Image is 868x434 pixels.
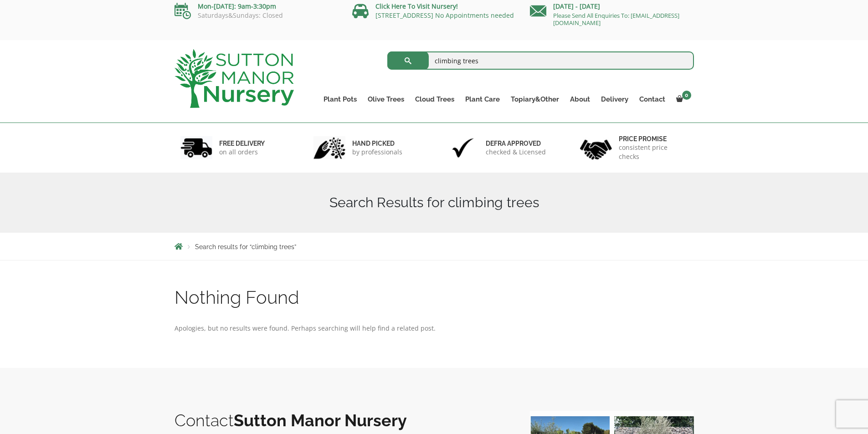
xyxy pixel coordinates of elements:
span: 0 [682,91,691,100]
a: Topiary&Other [505,93,565,106]
input: Search... [387,51,694,70]
p: [DATE] - [DATE] [530,1,694,12]
h6: Defra approved [486,139,546,148]
a: 0 [671,93,694,106]
h6: hand picked [352,139,402,148]
h2: Contact [175,411,512,430]
p: Mon-[DATE]: 9am-3:30pm [175,1,339,12]
span: Search results for “climbing trees” [195,243,296,250]
img: 1.jpg [180,136,212,159]
a: Cloud Trees [410,93,460,106]
a: About [565,93,596,106]
img: logo [175,49,294,108]
a: Delivery [596,93,634,106]
a: Plant Pots [318,93,362,106]
a: Click Here To Visit Nursery! [375,2,458,10]
img: 4.jpg [580,134,612,162]
a: [STREET_ADDRESS] No Appointments needed [375,11,514,20]
p: Saturdays&Sundays: Closed [175,12,339,19]
h6: FREE DELIVERY [219,139,265,148]
a: Please Send All Enquiries To: [EMAIL_ADDRESS][DOMAIN_NAME] [553,11,679,27]
h6: Price promise [619,135,688,143]
a: Plant Care [460,93,505,106]
a: Olive Trees [362,93,410,106]
img: 3.jpg [447,136,479,159]
nav: Breadcrumbs [175,243,694,250]
p: on all orders [219,148,265,157]
img: 2.jpg [313,136,345,159]
b: Sutton Manor Nursery [234,411,407,430]
p: by professionals [352,148,402,157]
h1: Nothing Found [175,288,694,307]
p: Apologies, but no results were found. Perhaps searching will help find a related post. [175,323,694,334]
p: checked & Licensed [486,148,546,157]
h1: Search Results for climbing trees [175,194,694,211]
a: Contact [634,93,671,106]
p: consistent price checks [619,143,688,161]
